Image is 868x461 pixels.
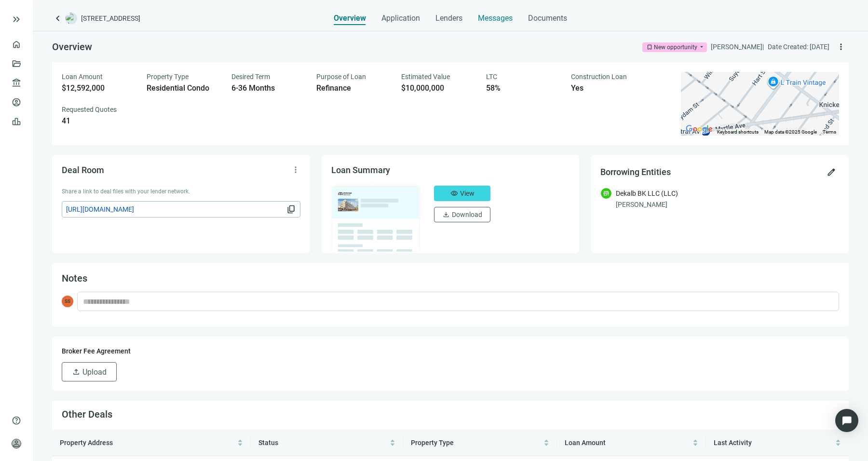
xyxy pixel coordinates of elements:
[827,167,836,177] span: edit
[401,73,450,81] span: Estimated Value
[836,42,846,52] span: more_vert
[291,165,300,175] span: more_vert
[316,73,366,81] span: Purpose of Loan
[62,347,131,355] span: Broker Fee Agreement
[81,14,140,23] span: [STREET_ADDRESS]
[768,41,829,52] div: Date Created: [DATE]
[450,190,458,197] span: visibility
[328,183,423,254] img: dealOverviewImg
[286,204,296,214] span: content_copy
[460,190,475,197] span: View
[72,367,81,376] span: upload
[66,204,285,215] span: [URL][DOMAIN_NAME]
[52,13,64,24] a: keyboard_arrow_left
[60,439,113,447] span: Property Address
[316,83,390,93] div: Refinance
[646,44,653,51] span: bookmark
[12,416,21,425] span: help
[147,73,189,81] span: Property Type
[616,188,678,199] div: Dekalb BK LLC (LLC)
[565,439,606,447] span: Loan Amount
[62,362,117,381] button: uploadUpload
[616,199,839,210] div: [PERSON_NAME]
[147,83,220,93] div: Residential Condo
[442,211,450,218] span: download
[486,83,559,93] div: 58%
[231,73,270,81] span: Desired Term
[683,123,715,136] img: Google
[52,41,92,53] span: Overview
[486,73,497,81] span: LTC
[62,116,135,126] div: 41
[381,14,420,23] span: Application
[11,14,22,25] button: keyboard_double_arrow_right
[434,186,490,201] button: visibilityView
[717,129,759,136] button: Keyboard shortcuts
[62,165,104,175] span: Deal Room
[331,165,390,175] span: Loan Summary
[478,14,513,23] span: Messages
[12,439,21,448] span: person
[62,188,190,195] span: Share a link to deal files with your lender network.
[528,14,567,23] span: Documents
[288,162,303,177] button: more_vert
[62,408,112,420] span: Other Deals
[258,439,278,447] span: Status
[62,272,87,284] span: Notes
[711,41,764,52] div: [PERSON_NAME] |
[571,83,644,93] div: Yes
[683,123,715,136] a: Open this area in Google Maps (opens a new window)
[435,14,462,23] span: Lenders
[571,73,627,81] span: Construction Loan
[452,211,482,218] span: Download
[12,78,18,88] span: account_balance
[833,39,849,54] button: more_vert
[764,129,817,135] span: Map data ©2025 Google
[434,207,490,222] button: downloadDownload
[62,106,117,113] span: Requested Quotes
[654,42,697,52] div: New opportunity
[401,83,475,93] div: $10,000,000
[231,83,305,93] div: 6-36 Months
[411,439,454,447] span: Property Type
[823,129,836,135] a: Terms (opens in new tab)
[824,164,839,180] button: edit
[714,439,752,447] span: Last Activity
[600,167,671,177] span: Borrowing Entities
[334,14,366,23] span: Overview
[66,13,77,24] img: deal-logo
[62,73,103,81] span: Loan Amount
[62,296,73,307] span: SS
[62,83,135,93] div: $12,592,000
[835,409,858,432] div: Open Intercom Messenger
[82,367,107,377] span: Upload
